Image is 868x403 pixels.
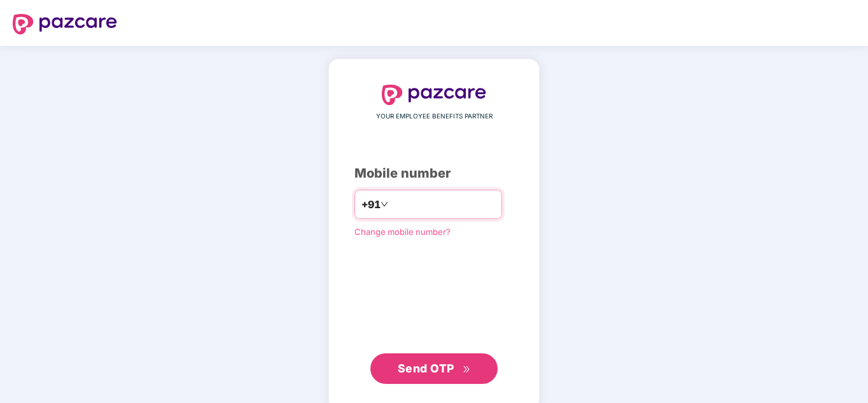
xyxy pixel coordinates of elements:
button: Send OTPdouble-right [370,353,498,384]
span: down [381,201,388,208]
div: Mobile number [354,164,514,183]
img: logo [13,14,117,34]
span: double-right [463,365,471,374]
img: logo [382,85,486,105]
a: Change mobile number? [354,227,451,237]
span: YOUR EMPLOYEE BENEFITS PARTNER [376,111,493,122]
span: +91 [361,197,381,213]
span: Send OTP [398,362,454,375]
